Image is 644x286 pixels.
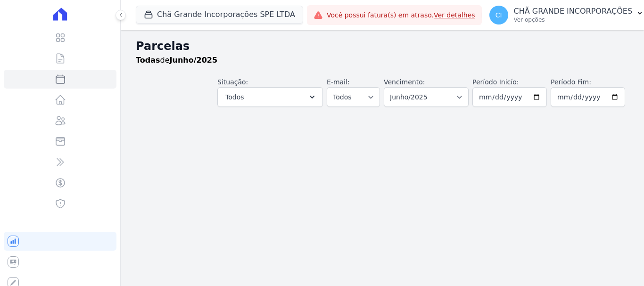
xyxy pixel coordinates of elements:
[170,56,218,65] strong: Junho/2025
[136,55,217,66] p: de
[217,87,323,107] button: Todos
[384,78,425,86] label: Vencimento:
[136,38,629,55] h2: Parcelas
[136,6,303,24] button: Chã Grande Incorporações SPE LTDA
[434,11,475,19] a: Ver detalhes
[514,7,633,16] p: CHÃ GRANDE INCORPORAÇÕES
[472,78,519,86] label: Período Inicío:
[514,16,633,24] p: Ver opções
[551,77,625,87] label: Período Fim:
[136,56,160,65] strong: Todas
[327,10,475,20] span: Você possui fatura(s) em atraso.
[327,78,350,86] label: E-mail:
[217,78,248,86] label: Situação:
[225,91,244,103] span: Todos
[495,12,502,18] span: CI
